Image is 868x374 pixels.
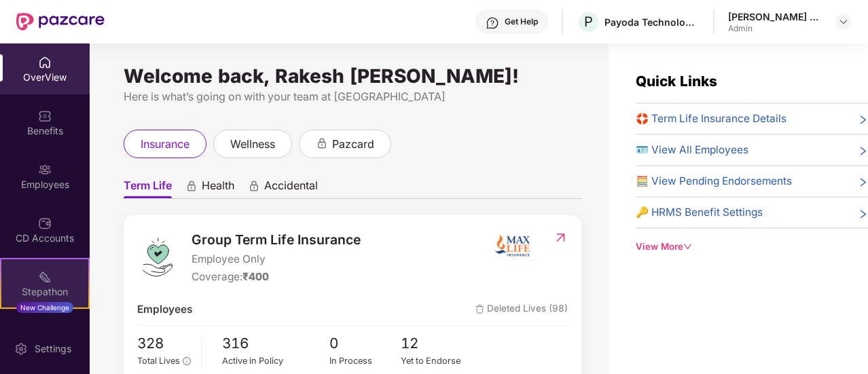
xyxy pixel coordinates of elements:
img: logo [137,237,178,278]
span: 🔑 HRMS Benefit Settings [636,204,763,221]
div: animation [316,137,328,149]
span: 🛟 Term Life Insurance Details [636,111,786,127]
div: Here is what’s going on with your team at [GEOGRAPHIC_DATA] [124,88,581,105]
span: P [584,14,593,30]
span: 316 [222,333,329,355]
span: Deleted Lives (98) [475,301,568,318]
div: Settings [31,342,75,356]
div: Payoda Technologies [604,16,700,29]
span: Employee Only [192,251,361,267]
div: [PERSON_NAME] Karuvathil [PERSON_NAME] [728,10,823,23]
span: Health [202,179,234,198]
img: RedirectIcon [554,231,568,244]
span: wellness [230,136,275,153]
div: Yet to Endorse [401,354,473,368]
img: New Pazcare Logo [16,13,105,31]
div: View More [636,240,868,254]
span: 328 [137,333,191,355]
span: down [683,242,692,251]
img: insurerIcon [489,229,540,263]
span: right [858,145,868,158]
span: 🪪 View All Employees [636,142,748,158]
span: Group Term Life Insurance [192,229,361,250]
span: Quick Links [636,73,717,90]
span: ₹400 [242,270,269,283]
span: Total Lives [137,356,180,366]
span: info-circle [183,357,190,364]
div: Admin [728,23,823,34]
span: 0 [329,333,401,355]
img: svg+xml;base64,PHN2ZyBpZD0iQmVuZWZpdHMiIHhtbG5zPSJodHRwOi8vd3d3LnczLm9yZy8yMDAwL3N2ZyIgd2lkdGg9Ij... [38,109,52,123]
span: right [858,176,868,189]
img: deleteIcon [475,305,484,314]
img: svg+xml;base64,PHN2ZyBpZD0iU2V0dGluZy0yMHgyMCIgeG1sbnM9Imh0dHA6Ly93d3cudzMub3JnLzIwMDAvc3ZnIiB3aW... [14,342,28,356]
span: pazcard [332,136,374,153]
div: Active in Policy [222,354,329,368]
div: New Challenge [16,302,73,313]
img: svg+xml;base64,PHN2ZyBpZD0iRW1wbG95ZWVzIiB4bWxucz0iaHR0cDovL3d3dy53My5vcmcvMjAwMC9zdmciIHdpZHRoPS... [38,163,52,176]
img: svg+xml;base64,PHN2ZyB4bWxucz0iaHR0cDovL3d3dy53My5vcmcvMjAwMC9zdmciIHdpZHRoPSIyMSIgaGVpZ2h0PSIyMC... [38,270,52,284]
span: 🧮 View Pending Endorsements [636,173,792,189]
span: insurance [141,136,189,153]
div: Stepathon [1,285,88,299]
img: svg+xml;base64,PHN2ZyBpZD0iSGVscC0zMngzMiIgeG1sbnM9Imh0dHA6Ly93d3cudzMub3JnLzIwMDAvc3ZnIiB3aWR0aD... [486,16,499,30]
img: svg+xml;base64,PHN2ZyBpZD0iRHJvcGRvd24tMzJ4MzIiIHhtbG5zPSJodHRwOi8vd3d3LnczLm9yZy8yMDAwL3N2ZyIgd2... [838,16,849,27]
span: Accidental [264,179,318,198]
div: Welcome back, Rakesh [PERSON_NAME]! [124,71,581,81]
div: In Process [329,354,401,368]
span: right [858,207,868,221]
div: animation [185,180,198,192]
span: right [858,113,868,127]
div: animation [248,180,260,192]
span: 12 [401,333,473,355]
img: svg+xml;base64,PHN2ZyBpZD0iSG9tZSIgeG1sbnM9Imh0dHA6Ly93d3cudzMub3JnLzIwMDAvc3ZnIiB3aWR0aD0iMjAiIG... [38,56,52,69]
div: Get Help [505,16,538,27]
span: Term Life [124,179,172,198]
span: Employees [137,301,192,318]
img: svg+xml;base64,PHN2ZyBpZD0iQ0RfQWNjb3VudHMiIGRhdGEtbmFtZT0iQ0QgQWNjb3VudHMiIHhtbG5zPSJodHRwOi8vd3... [38,217,52,230]
div: Coverage: [192,269,361,285]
